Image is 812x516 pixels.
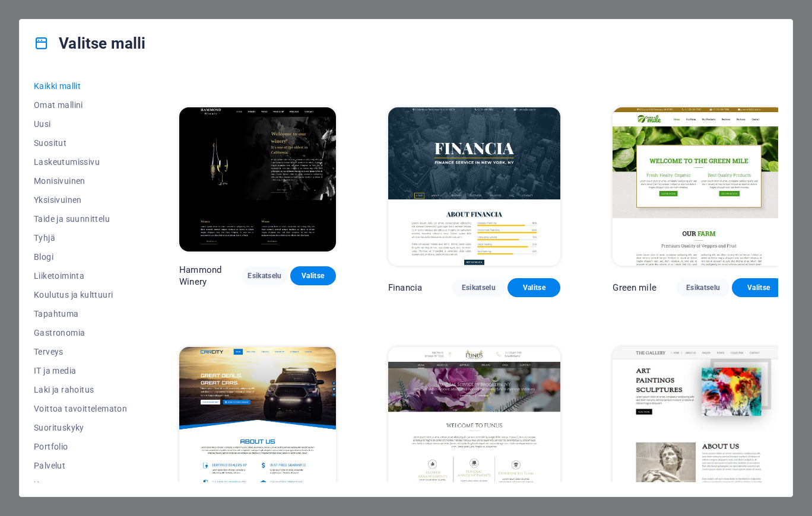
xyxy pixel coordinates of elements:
[34,442,127,451] span: Portfolio
[34,380,127,399] button: Laki ja rahoitus
[34,342,127,361] button: Terveys
[34,247,127,266] button: Blogi
[34,361,127,380] button: IT ja media
[452,278,505,297] button: Esikatselu
[613,282,656,294] p: Green mile
[34,209,127,228] button: Taide ja suunnittelu
[34,323,127,342] button: Gastronomia
[388,107,560,266] img: Financia
[34,404,127,413] span: Voittoa tavoittelematon
[34,195,127,205] span: Yksisivuinen
[34,157,127,167] span: Laskeutumissivu
[34,77,127,95] button: Kaikki mallit
[300,271,326,281] span: Valitse
[179,347,336,491] img: CarCity
[741,283,775,292] span: Valitse
[732,278,785,297] button: Valitse
[677,278,729,297] button: Esikatselu
[34,81,127,91] span: Kaikki mallit
[34,95,127,114] button: Omat mallini
[34,176,127,186] span: Monisivuinen
[34,347,127,356] span: Terveys
[34,423,127,432] span: Suorituskyky
[251,271,278,281] span: Esikatselu
[388,282,422,294] p: Financia
[290,266,336,285] button: Valitse
[34,399,127,418] button: Voittoa tavoittelematon
[179,107,336,251] img: Hammond Winery
[507,278,560,297] button: Valitse
[34,418,127,437] button: Suorituskyky
[179,264,242,288] p: Hammond Winery
[34,266,127,285] button: Liiketoiminta
[34,190,127,209] button: Yksisivuinen
[34,461,127,470] span: Palvelut
[34,271,127,281] span: Liiketoiminta
[34,133,127,152] button: Suositut
[34,309,127,318] span: Tapahtuma
[34,480,127,489] span: Kauppa
[34,171,127,190] button: Monisivuinen
[34,152,127,171] button: Laskeutumissivu
[34,34,146,53] h4: Valitse malli
[388,347,560,506] img: Funus
[34,366,127,375] span: IT ja media
[34,119,127,129] span: Uusi
[34,100,127,110] span: Omat mallini
[242,266,287,285] button: Esikatselu
[613,347,785,506] img: The Gallery
[34,233,127,243] span: Tyhjä
[34,214,127,224] span: Taide ja suunnittelu
[34,456,127,475] button: Palvelut
[34,290,127,300] span: Koulutus ja kulttuuri
[686,283,720,292] span: Esikatselu
[34,475,127,494] button: Kauppa
[517,283,551,292] span: Valitse
[34,437,127,456] button: Portfolio
[613,107,785,266] img: Green mile
[34,285,127,304] button: Koulutus ja kulttuuri
[34,114,127,133] button: Uusi
[34,138,127,148] span: Suositut
[34,252,127,262] span: Blogi
[34,328,127,337] span: Gastronomia
[34,228,127,247] button: Tyhjä
[34,385,127,394] span: Laki ja rahoitus
[462,283,496,292] span: Esikatselu
[34,304,127,323] button: Tapahtuma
